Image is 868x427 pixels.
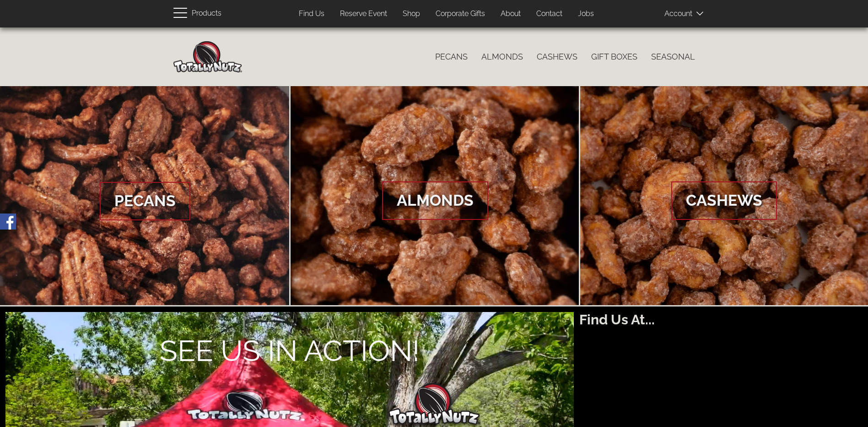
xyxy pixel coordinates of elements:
a: Shop [396,5,427,23]
span: Pecans [100,182,190,220]
a: Contact [529,5,569,23]
a: Almonds [291,86,579,305]
a: Cashews [530,47,584,66]
img: Totally Nutz Logo [388,383,480,425]
a: Almonds [474,47,530,66]
img: Home [173,41,242,72]
a: Jobs [571,5,601,23]
a: Gift Boxes [584,47,644,66]
a: Reserve Event [333,5,394,23]
h2: Find Us At... [579,312,863,327]
a: Pecans [428,47,474,66]
span: Cashews [671,181,777,220]
a: Seasonal [644,47,702,66]
a: About [494,5,528,23]
a: Find Us [292,5,331,23]
a: Corporate Gifts [429,5,492,23]
span: Products [192,7,221,20]
span: Almonds [382,181,488,220]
